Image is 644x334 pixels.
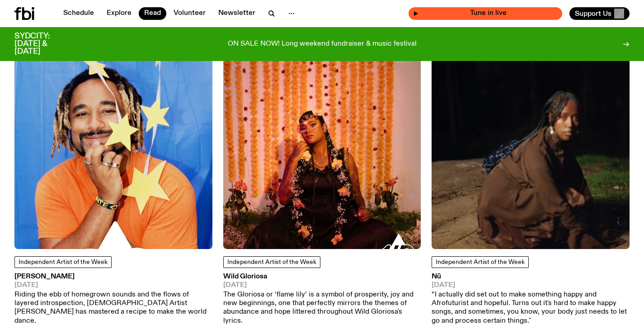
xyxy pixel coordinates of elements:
[569,7,630,20] button: Support Us
[14,33,72,56] h3: SYDCITY: [DATE] & [DATE]
[213,7,261,20] a: Newsletter
[227,259,316,265] span: Independent Artist of the Week
[14,291,212,325] p: Riding the ebb of homegrown sounds and the flows of layered introspection, [DEMOGRAPHIC_DATA] Art...
[101,7,137,20] a: Explore
[432,282,630,289] span: [DATE]
[228,40,417,48] p: ON SALE NOW! Long weekend fundraiser & music festival
[223,256,320,268] a: Independent Artist of the Week
[432,291,630,325] p: “I actually did set out to make something happy and Afrofuturist and hopeful. Turns out it's hard...
[432,273,630,280] h3: Nū
[223,273,421,280] h3: Wild Gloriosa
[418,10,558,17] span: Tune in live
[409,7,562,20] button: On Air[PERSON_NAME] - Out of the BoxTune in live
[58,7,99,20] a: Schedule
[432,256,529,268] a: Independent Artist of the Week
[436,259,525,265] span: Independent Artist of the Week
[223,291,421,325] p: The Gloriosa or ‘flame lily’ is a symbol of prosperity, joy and new beginnings, one that perfectl...
[575,9,611,18] span: Support Us
[223,282,421,289] span: [DATE]
[432,273,630,325] a: Nū[DATE]“I actually did set out to make something happy and Afrofuturist and hopeful. Turns out i...
[14,256,112,268] a: Independent Artist of the Week
[139,7,166,20] a: Read
[19,259,108,265] span: Independent Artist of the Week
[14,273,212,280] h3: [PERSON_NAME]
[168,7,211,20] a: Volunteer
[223,273,421,325] a: Wild Gloriosa[DATE]The Gloriosa or ‘flame lily’ is a symbol of prosperity, joy and new beginnings...
[14,282,212,289] span: [DATE]
[14,273,212,325] a: [PERSON_NAME][DATE]Riding the ebb of homegrown sounds and the flows of layered introspection, [DE...
[432,51,630,249] img: A slightly blurry image of Nū - crouching on a rock at night. She is looking at the camera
